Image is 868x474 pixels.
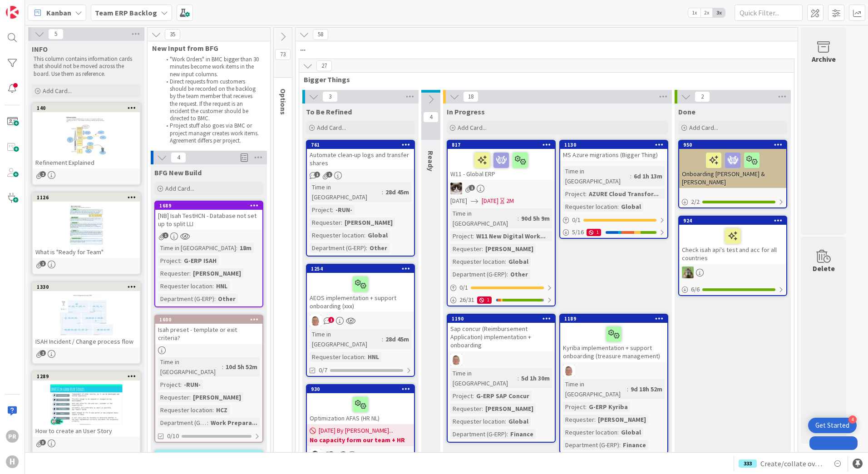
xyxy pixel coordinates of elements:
li: "Work Orders" in BMC bigger than 30 minutes become work items in the new input columns. [161,56,260,78]
div: Refinement Explained [33,157,140,168]
span: 2 [695,91,710,102]
div: 950Onboarding [PERSON_NAME] & [PERSON_NAME] [679,141,786,188]
span: Add Card... [165,184,194,193]
span: BFG New Build [154,168,202,177]
span: 6 / 6 [691,285,700,294]
span: : [518,213,519,223]
span: Options [279,89,288,115]
div: Project [563,189,585,199]
div: 817 [448,141,555,149]
span: [DATE] [482,196,498,206]
div: lD [307,315,414,326]
span: : [222,362,223,372]
span: : [332,205,333,215]
span: 2 [40,171,46,177]
div: 1254AEOS implementation + support onboarding (xxx) [307,265,414,312]
div: 9d 18h 52m [628,384,665,394]
div: 1600Isah preset - template or exit criteria? [155,316,262,344]
a: 1130MS Azure migrations (Bigger Thing)Time in [GEOGRAPHIC_DATA]:6d 1h 13mProject:AZURE Cloud Tran... [559,140,668,239]
span: : [627,384,628,394]
div: 1126What is "Ready for Team" [33,193,140,258]
div: 1289 [37,373,140,380]
div: Project [310,205,332,215]
p: This column contains information cards that should not be moved across the board. Use them as ref... [34,55,139,78]
span: ... [300,44,786,53]
span: 18 [463,91,478,102]
div: 6/6 [679,284,786,295]
span: 35 [165,29,180,40]
div: 1189 [564,316,667,322]
div: G-ERP SAP Concur [474,391,532,401]
div: Requester location [158,281,212,291]
div: HCZ [214,405,230,415]
div: Optimization AFAS (HR NL) [307,393,414,424]
div: Other [508,269,530,279]
span: : [180,256,182,266]
div: 1190Sap concur (Reimbursement Application) implementation + onboarding [448,315,555,351]
div: Requester [310,217,341,227]
a: 1189Kyriba implementation + support onboarding (treasure management)lDTime in [GEOGRAPHIC_DATA]:9... [559,314,668,454]
span: Create/collate overview of Facility applications [760,458,825,469]
div: lD [448,354,555,365]
div: 930 [311,386,414,392]
img: Kv [450,183,462,194]
div: W11 - Global ERP [448,149,555,180]
div: 1126 [33,193,140,202]
span: : [617,202,619,212]
div: Time in [GEOGRAPHIC_DATA] [563,379,627,399]
div: Sap concur (Reimbursement Application) implementation + onboarding [448,323,555,351]
span: Ready [426,151,435,171]
div: Kv [448,183,555,194]
span: 0 / 1 [459,283,468,292]
span: : [505,257,506,267]
img: Visit kanbanzone.com [6,6,19,19]
span: INFO [32,44,48,54]
span: : [482,244,483,254]
span: 3 [322,91,338,102]
div: 1254 [307,265,414,273]
div: 761Automate clean-up logs and transfer shares [307,141,414,169]
div: MS Azure migrations (Bigger Thing) [560,149,667,161]
div: 1130 [564,142,667,148]
div: 6d 1h 13m [631,171,665,181]
div: 10d 5h 52m [223,362,260,372]
span: 0/10 [167,431,179,441]
div: Time in [GEOGRAPHIC_DATA] [450,208,518,228]
span: [DATE] By [PERSON_NAME]... [319,426,393,435]
div: 1360 [159,452,262,458]
div: Finance [621,440,648,450]
div: 930 [307,385,414,393]
div: Requester location [563,202,617,212]
span: : [364,230,365,240]
span: : [473,231,474,241]
div: Department (G-ERP) [158,418,207,428]
div: Requester location [450,257,505,267]
div: G-ERP ISAH [182,256,219,266]
span: 1 [340,451,346,457]
span: 26 / 31 [459,295,474,305]
span: : [594,415,596,425]
div: Other [216,294,238,304]
span: : [214,294,216,304]
span: 3x [713,8,725,17]
span: : [212,281,214,291]
div: 5/161 [560,227,667,238]
span: 27 [316,60,332,71]
div: 1360 [155,451,262,471]
div: 924 [683,217,786,224]
div: Other [367,243,390,253]
div: Check isah api's test and acc for all countries [679,225,786,264]
a: 924Check isah api's test and acc for all countriesTT6/6 [678,216,787,296]
div: 18m [237,243,254,253]
div: Open Get Started checklist, remaining modules: 4 [808,418,857,433]
a: 140Refinement Explained [32,103,141,185]
div: -RUN- [182,380,203,390]
div: 930Optimization AFAS (HR NL) [307,385,414,424]
div: Department (G-ERP) [310,243,366,253]
div: Requester location [310,352,364,362]
span: Add Card... [317,123,346,132]
span: : [617,427,619,437]
b: Team ERP Backlog [95,8,157,17]
span: : [207,418,208,428]
div: Project [450,391,473,401]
